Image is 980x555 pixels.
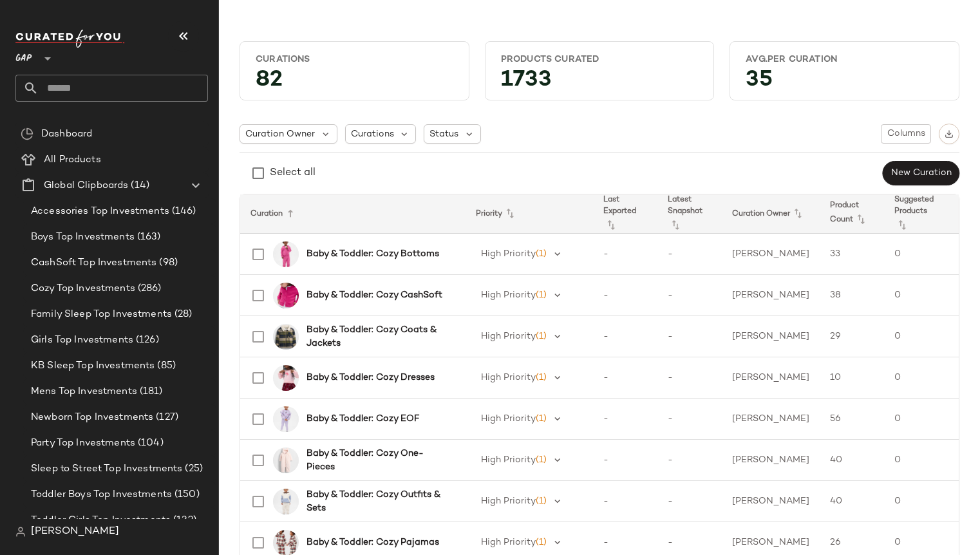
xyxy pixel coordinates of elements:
[256,53,453,66] div: Curations
[722,316,820,357] td: [PERSON_NAME]
[240,194,466,234] th: Curation
[15,527,26,537] img: svg%3e
[182,462,203,476] span: (25)
[884,399,948,440] td: 0
[593,440,657,481] td: -
[273,406,299,432] img: cn60213542.jpg
[31,436,135,451] span: Party Top Investments
[31,462,182,476] span: Sleep to Street Top Investments
[722,275,820,316] td: [PERSON_NAME]
[722,481,820,522] td: [PERSON_NAME]
[31,204,169,219] span: Accessories Top Investments
[31,281,135,296] span: Cozy Top Investments
[306,371,435,384] b: Baby & Toddler: Cozy Dresses
[245,71,464,95] div: 82
[593,481,657,522] td: -
[722,440,820,481] td: [PERSON_NAME]
[155,359,176,373] span: (85)
[884,234,948,275] td: 0
[820,275,884,316] td: 38
[945,129,954,138] img: svg%3e
[481,249,536,259] span: High Priority
[15,44,32,67] span: GAP
[306,412,419,426] b: Baby & Toddler: Cozy EOF
[273,447,299,473] img: cn60127558.jpg
[481,455,536,465] span: High Priority
[172,487,200,502] span: (150)
[273,324,299,350] img: cn59894304.jpg
[21,127,33,140] img: svg%3e
[884,440,948,481] td: 0
[31,230,135,245] span: Boys Top Investments
[44,178,128,193] span: Global Clipboards
[881,124,931,144] button: Columns
[15,30,125,48] img: cfy_white_logo.C9jOOHJF.svg
[306,247,439,261] b: Baby & Toddler: Cozy Bottoms
[657,357,722,399] td: -
[137,384,163,399] span: (181)
[31,384,137,399] span: Mens Top Investments
[172,307,193,322] span: (28)
[31,513,171,528] span: Toddler Girls Top Investments
[128,178,149,193] span: (14)
[245,127,315,141] span: Curation Owner
[884,194,948,234] th: Suggested Products
[169,204,196,219] span: (146)
[820,481,884,522] td: 40
[31,307,172,322] span: Family Sleep Top Investments
[270,165,316,181] div: Select all
[273,489,299,514] img: cn60617030.jpg
[481,538,536,547] span: High Priority
[657,194,722,234] th: Latest Snapshot
[429,127,458,141] span: Status
[657,275,722,316] td: -
[887,129,925,139] span: Columns
[890,168,952,178] span: New Curation
[536,249,547,259] span: (1)
[883,161,959,185] button: New Curation
[135,230,161,245] span: (163)
[536,538,547,547] span: (1)
[536,414,547,424] span: (1)
[884,481,948,522] td: 0
[491,71,709,95] div: 1733
[135,281,162,296] span: (286)
[820,399,884,440] td: 56
[884,316,948,357] td: 0
[536,373,547,382] span: (1)
[820,357,884,399] td: 10
[306,288,442,302] b: Baby & Toddler: Cozy CashSoft
[306,447,450,474] b: Baby & Toddler: Cozy One-Pieces
[31,524,119,540] span: [PERSON_NAME]
[133,333,159,348] span: (126)
[156,256,178,270] span: (98)
[657,316,722,357] td: -
[536,332,547,341] span: (1)
[273,283,299,308] img: cn59929020.jpg
[481,290,536,300] span: High Priority
[722,194,820,234] th: Curation Owner
[657,481,722,522] td: -
[884,275,948,316] td: 0
[135,436,164,451] span: (104)
[820,234,884,275] td: 33
[657,234,722,275] td: -
[466,194,593,234] th: Priority
[41,127,92,142] span: Dashboard
[722,399,820,440] td: [PERSON_NAME]
[593,399,657,440] td: -
[657,440,722,481] td: -
[273,365,299,391] img: cn60331806.jpg
[735,71,954,95] div: 35
[31,256,156,270] span: CashSoft Top Investments
[31,410,153,425] span: Newborn Top Investments
[153,410,178,425] span: (127)
[593,194,657,234] th: Last Exported
[593,234,657,275] td: -
[722,234,820,275] td: [PERSON_NAME]
[593,357,657,399] td: -
[593,275,657,316] td: -
[536,290,547,300] span: (1)
[481,496,536,506] span: High Priority
[481,332,536,341] span: High Priority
